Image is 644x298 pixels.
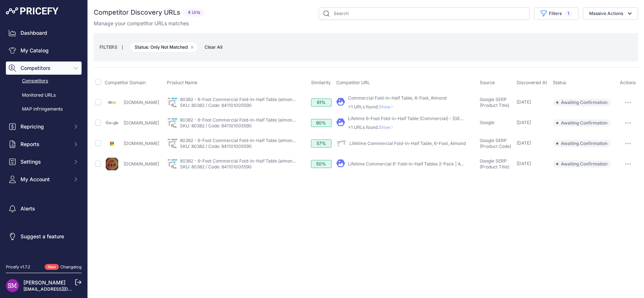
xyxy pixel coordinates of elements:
button: Settings [6,155,82,168]
a: My Catalog [6,44,82,57]
a: [EMAIL_ADDRESS][DOMAIN_NAME] [23,286,100,292]
span: Google SERP (Product Code) [480,138,511,149]
h2: Competitor Discovery URLs [94,7,180,18]
span: Awaiting Confirmation [553,99,611,106]
a: [DOMAIN_NAME] [124,100,159,105]
span: Google SERP (Product Title) [480,158,509,170]
span: Product Name [167,80,197,85]
a: Suggest a feature [6,230,82,243]
a: 80382 - 6-Foot Commercial Fold-In-Half Table (almond) - Almond - 6-Foot X 30 Inches X 29 Inches [180,97,385,102]
span: Source [480,80,495,85]
span: [DATE] [517,161,531,166]
a: [DOMAIN_NAME] [124,141,159,146]
a: Lifetime 6-Foot Fold-in-Half Table (Commercial) - [GEOGRAPHIC_DATA] [348,116,498,121]
span: Google SERP (Product Title) [480,97,509,108]
span: Reports [20,141,68,148]
div: 61% [311,98,332,107]
a: Lifetime Commercial Fold-in-Half Table, 6-Foot, Almond [349,141,466,146]
span: [DATE] [517,140,531,146]
span: New [45,264,59,270]
a: SKU: 80382 / Code: 841101005590 [180,123,252,128]
nav: Sidebar [6,26,82,255]
div: 60% [311,119,332,127]
a: SKU: 80382 / Code: 841101005590 [180,164,252,170]
a: 80382 - 6-Foot Commercial Fold-In-Half Table (almond) - Almond - 6-Foot X 30 Inches X 29 Inches [180,138,385,143]
a: Competitors [6,75,82,87]
span: 1 [565,10,572,17]
a: Commercial Fold-in-Half Table, 6-Foot, Almond [348,95,446,101]
p: +1 URLs found. [348,104,446,110]
div: Pricefy v1.7.2 [6,264,30,270]
span: [DATE] [517,120,531,125]
a: 80382 - 6-Foot Commercial Fold-In-Half Table (almond) - Almond - 6-Foot X 30 Inches X 29 Inches [180,158,385,164]
a: Monitored URLs [6,89,82,102]
div: 50% [311,160,332,168]
span: Competitor Domain [105,80,146,85]
a: Lifetime Commercial 6' Fold-in-Half Tables 2-Pack | Almond [348,161,473,167]
small: | [117,45,127,49]
span: Show [379,124,396,130]
span: Google [480,120,494,125]
span: Competitor URL [336,80,370,85]
a: [DOMAIN_NAME] [124,120,159,126]
a: [DOMAIN_NAME] [124,161,159,167]
span: Awaiting Confirmation [553,119,611,127]
span: Competitors [20,64,68,72]
button: Reports [6,138,82,151]
a: Dashboard [6,26,82,40]
p: +1 URLs found. [348,124,465,130]
span: Awaiting Confirmation [553,160,611,168]
a: [PERSON_NAME] [23,279,65,286]
button: Competitors [6,62,82,75]
small: FILTERS [100,44,117,50]
span: Awaiting Confirmation [553,140,611,147]
button: Filters1 [534,7,579,20]
span: Status [553,80,566,85]
p: Manage your competitor URLs matches [94,20,189,27]
button: Clear All [201,44,226,51]
button: My Account [6,173,82,186]
span: Actions [620,80,636,85]
a: SKU: 80382 / Code: 841101005590 [180,144,252,149]
span: Show [379,104,396,109]
span: Repricing [20,123,68,130]
span: [DATE] [517,99,531,105]
a: 80382 - 6-Foot Commercial Fold-In-Half Table (almond) - Almond - 6-Foot X 30 Inches X 29 Inches [180,117,385,123]
span: Discovered At [517,80,547,85]
span: Similarity [311,80,331,85]
span: 4 Urls [183,8,205,17]
a: Changelog [60,264,82,269]
span: Status: Only Not Matched [130,42,198,53]
a: SKU: 80382 / Code: 841101005590 [180,103,252,108]
button: Massive Actions [583,7,638,20]
div: 57% [311,139,332,148]
img: Pricefy Logo [6,7,59,15]
span: Settings [20,158,68,165]
button: Repricing [6,120,82,133]
a: MAP infringements [6,103,82,116]
input: Search [319,7,529,20]
a: Alerts [6,202,82,215]
span: My Account [20,176,68,183]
